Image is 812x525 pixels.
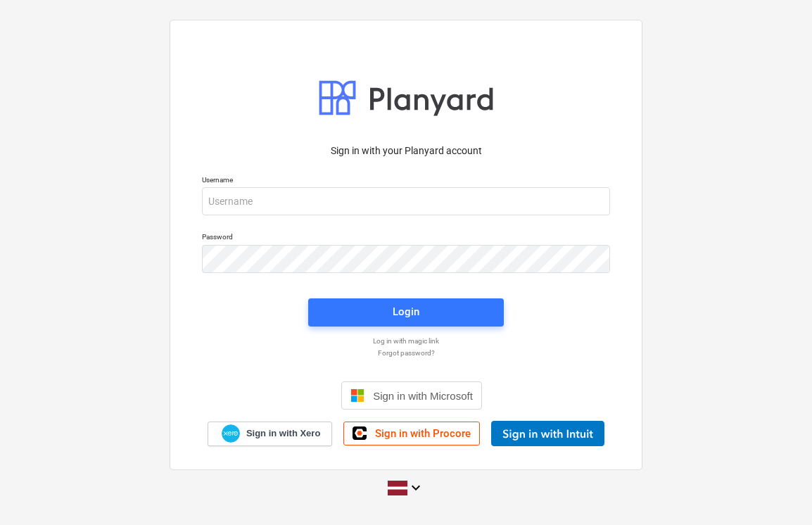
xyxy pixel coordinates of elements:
img: Xero logo [222,424,240,443]
button: Login [308,298,504,327]
p: Password [202,232,610,244]
span: Sign in with Procore [375,427,471,440]
i: keyboard_arrow_down [407,479,424,496]
a: Sign in with Xero [208,422,333,446]
a: Forgot password? [195,348,617,358]
span: Sign in with Microsoft [373,390,473,402]
span: Sign in with Xero [246,427,320,440]
img: Microsoft logo [350,388,364,403]
a: Sign in with Procore [343,422,480,445]
input: Username [202,187,610,215]
a: Log in with magic link [195,336,617,346]
div: Login [393,303,419,321]
p: Username [202,175,610,187]
p: Sign in with your Planyard account [202,144,610,158]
